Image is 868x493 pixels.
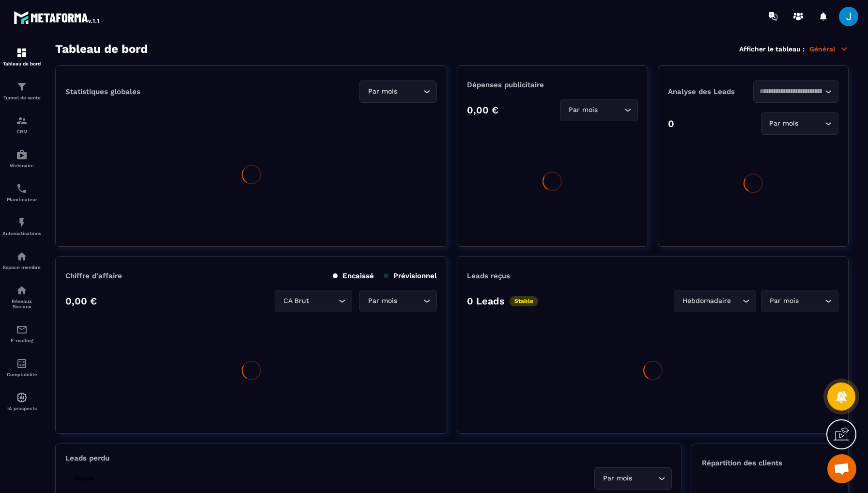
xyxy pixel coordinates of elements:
[2,197,41,202] p: Planificateur
[761,290,838,312] div: Search for option
[16,358,28,369] img: accountant
[767,296,801,306] span: Par mois
[65,295,97,307] p: 0,00 €
[761,112,838,135] div: Search for option
[2,129,41,134] p: CRM
[65,454,109,462] p: Leads perdu
[674,290,756,312] div: Search for option
[2,74,41,108] a: formationformationTunnel de vente
[366,86,399,97] span: Par mois
[2,317,41,350] a: emailemailE-mailing
[759,86,822,97] input: Search for option
[16,217,28,228] img: automations
[311,296,336,306] input: Search for option
[16,324,28,335] img: email
[2,163,41,168] p: Webinaire
[16,149,28,160] img: automations
[16,81,28,93] img: formation
[16,251,28,262] img: automations
[399,86,421,97] input: Search for option
[2,338,41,343] p: E-mailing
[281,296,311,306] span: CA Brut
[702,459,838,467] p: Répartition des clients
[2,299,41,309] p: Réseaux Sociaux
[594,467,672,490] div: Search for option
[275,290,352,312] div: Search for option
[809,45,849,53] p: Général
[2,175,41,209] a: schedulerschedulerPlanificateur
[359,80,437,103] div: Search for option
[600,105,622,115] input: Search for option
[733,296,740,306] input: Search for option
[467,295,505,307] p: 0 Leads
[16,392,28,403] img: automations
[399,296,421,306] input: Search for option
[467,104,498,116] p: 0,00 €
[567,105,600,115] span: Par mois
[827,454,856,483] a: Ouvrir le chat
[601,473,634,484] span: Par mois
[14,9,101,26] img: logo
[801,118,822,129] input: Search for option
[366,296,399,306] span: Par mois
[384,271,437,280] p: Prévisionnel
[2,40,41,74] a: formationformationTableau de bord
[2,243,41,277] a: automationsautomationsEspace membre
[767,118,801,129] span: Par mois
[55,42,148,56] h3: Tableau de bord
[2,108,41,142] a: formationformationCRM
[333,271,374,280] p: Encaissé
[16,183,28,194] img: scheduler
[65,87,140,96] p: Statistiques globales
[739,45,805,53] p: Afficher le tableau :
[634,473,656,484] input: Search for option
[510,296,538,306] p: Stable
[65,271,122,280] p: Chiffre d’affaire
[2,209,41,243] a: automationsautomationsAutomatisations
[668,87,753,96] p: Analyse des Leads
[680,296,733,306] span: Hebdomadaire
[560,99,638,121] div: Search for option
[2,406,41,411] p: IA prospects
[16,47,28,59] img: formation
[668,118,674,129] p: 0
[2,231,41,236] p: Automatisations
[801,296,822,306] input: Search for option
[70,474,99,484] p: Stable
[2,61,41,66] p: Tableau de bord
[2,265,41,270] p: Espace membre
[16,115,28,127] img: formation
[2,142,41,175] a: automationsautomationsWebinaire
[2,350,41,384] a: accountantaccountantComptabilité
[467,80,637,89] p: Dépenses publicitaire
[753,80,838,103] div: Search for option
[16,285,28,296] img: social-network
[2,277,41,317] a: social-networksocial-networkRéseaux Sociaux
[359,290,437,312] div: Search for option
[2,372,41,377] p: Comptabilité
[2,95,41,100] p: Tunnel de vente
[467,271,510,280] p: Leads reçus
